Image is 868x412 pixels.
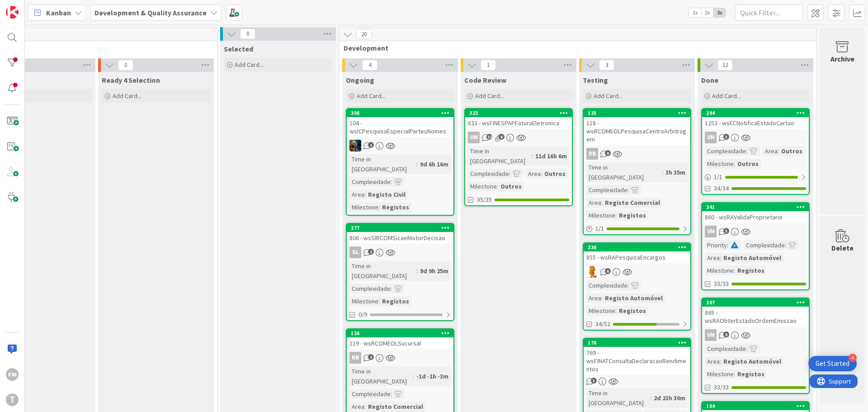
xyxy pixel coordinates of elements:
div: 104 [702,402,809,410]
span: Add Card... [475,92,504,100]
span: : [785,240,786,250]
span: 0/9 [359,310,367,319]
div: Milestone [586,210,615,220]
div: JC [347,140,453,152]
span: : [601,198,603,208]
div: 323833 - wsFINESPAPFaturaEletronica [465,109,572,129]
img: Visit kanbanzone.com [6,6,19,19]
div: 1/1 [702,171,809,183]
span: 33/33 [714,383,729,392]
a: 341860 - wsRAValidaProprietarioVMPriority:Complexidade:Area:Registo AutomóvelMilestone:Registos33/33 [701,202,810,290]
div: Outros [735,159,761,169]
div: Outros [779,146,805,156]
div: 118 - wsRCOMEOLPesquisaCentroArbitragem [584,117,690,145]
div: RB [349,352,361,364]
div: Delete [831,242,854,253]
div: 865 - wsRAObterEstadoOrdemEmissao [702,307,809,327]
div: Complexidade [586,280,627,290]
span: 5 [723,331,729,337]
a: 125118 - wsRCOMEOLPesquisaCentroArbitragemRBTime in [GEOGRAPHIC_DATA]:3h 35mComplexidade:Area:Reg... [583,108,691,235]
span: 3 [599,60,614,71]
span: 1x [689,8,701,17]
span: Add Card... [113,92,142,100]
div: Registos [735,369,767,379]
span: : [364,402,366,412]
div: Outros [542,169,568,179]
span: : [746,344,747,354]
a: 2941253 - wsECNotificaEstadoCartaoVMComplexidade:Area:OutrosMilestone:Outros1/134/34 [701,108,810,195]
a: 306104 - wsICPesquisaEspecialPartesNomesJCTime in [GEOGRAPHIC_DATA]:9d 6h 16mComplexidade:Area:Re... [346,108,454,216]
div: 1/1 [584,223,690,234]
div: Registos [617,306,648,316]
input: Quick Filter... [735,5,803,21]
span: 6 [605,150,611,156]
div: Registo Automóvel [603,293,665,303]
div: VM [702,132,809,143]
span: : [391,177,392,187]
div: 323 [469,110,572,116]
div: Milestone [705,159,734,169]
div: T [6,393,19,406]
div: 336 [584,243,690,251]
div: 294 [702,109,809,117]
span: : [734,369,735,379]
div: VM [468,132,480,143]
div: Area [586,293,601,303]
span: : [532,151,533,161]
div: 126 [347,329,453,337]
span: : [391,284,392,294]
div: RB [586,148,598,160]
div: Time in [GEOGRAPHIC_DATA] [586,162,662,182]
span: : [378,202,380,212]
div: 207865 - wsRAObterEstadoOrdemEmissao [702,298,809,327]
div: 176769 - wsFINATConsultaDeclaracaoRendimentos [584,339,690,375]
div: 126 [351,330,453,336]
div: 11d 16h 6m [533,151,569,161]
span: Testing [583,76,608,85]
div: Registos [380,296,411,306]
div: 207 [706,299,809,306]
span: : [615,306,617,316]
div: Milestone [586,306,615,316]
span: 33/33 [714,279,729,289]
div: FM [6,368,19,381]
div: Time in [GEOGRAPHIC_DATA] [468,146,532,166]
span: : [746,146,747,156]
span: 20 [356,29,372,40]
span: 4 [362,60,377,71]
div: 277 [347,224,453,232]
span: 3 [723,134,729,140]
a: 207865 - wsRAObterEstadoOrdemEmissaoVMComplexidade:Area:Registo AutomóvelMilestone:Registos33/33 [701,298,810,394]
span: 3 [591,378,597,384]
span: 2 [368,249,374,255]
span: : [627,185,629,195]
div: RB [347,352,453,364]
div: 176 [588,340,690,346]
span: : [497,181,498,191]
div: Registos [617,210,648,220]
span: : [378,296,380,306]
div: RB [584,148,690,160]
div: Registo Automóvel [721,253,783,263]
div: 306 [351,110,453,116]
div: 336855 - wsRAPesquisaEncargos [584,243,690,263]
div: Area [526,169,541,179]
span: : [778,146,779,156]
span: : [627,280,629,290]
div: Archive [830,53,854,64]
span: 0 [240,28,255,39]
div: VM [705,329,717,341]
span: : [727,240,728,250]
div: Milestone [349,202,378,212]
div: Registos [735,265,767,275]
div: Time in [GEOGRAPHIC_DATA] [349,154,416,174]
div: 806 - wsSIRCOMSicaeMotorDecisao [347,232,453,244]
span: : [720,253,721,263]
img: RL [586,266,598,278]
span: 1 / 1 [595,224,604,233]
span: 2x [701,8,713,17]
div: Area [705,253,720,263]
span: 2 [368,354,374,360]
span: Ongoing [346,76,374,85]
div: Complexidade [744,240,785,250]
